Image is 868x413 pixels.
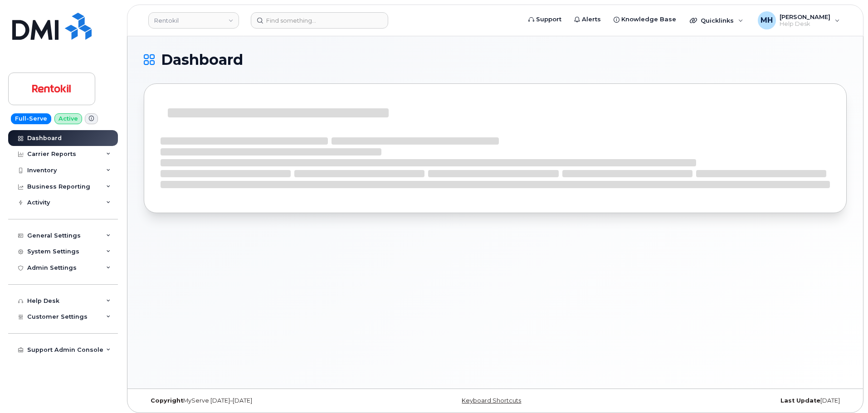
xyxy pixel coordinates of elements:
[151,397,183,404] strong: Copyright
[612,397,847,404] div: [DATE]
[462,397,521,404] a: Keyboard Shortcuts
[144,397,378,404] div: MyServe [DATE]–[DATE]
[161,53,243,67] span: Dashboard
[780,397,820,404] strong: Last Update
